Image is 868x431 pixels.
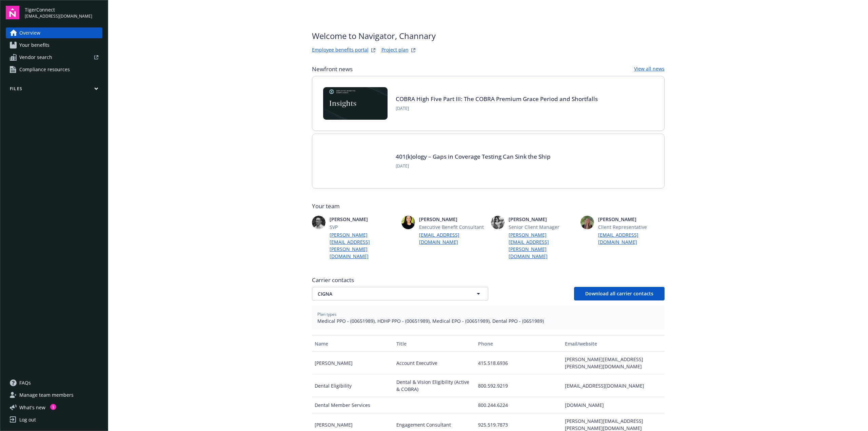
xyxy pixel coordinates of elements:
div: Log out [19,414,36,425]
span: [DATE] [396,163,551,169]
div: Dental Eligibility [312,374,394,397]
span: Your team [312,202,665,210]
span: Plan types [317,311,659,317]
img: photo [401,216,415,229]
span: [PERSON_NAME] [330,216,396,223]
button: Email/website [562,335,664,352]
div: [DOMAIN_NAME] [562,397,664,413]
span: Carrier contacts [312,276,665,284]
button: What's new1 [6,404,56,411]
div: [PERSON_NAME] [312,352,394,374]
img: navigator-logo.svg [6,6,19,19]
div: Account Executive [394,352,475,374]
button: Download all carrier contacts [574,287,665,300]
img: photo [491,216,505,229]
a: Compliance resources [6,64,102,75]
button: TigerConnect[EMAIL_ADDRESS][DOMAIN_NAME] [25,6,102,19]
img: photo [580,216,594,229]
a: [PERSON_NAME][EMAIL_ADDRESS][PERSON_NAME][DOMAIN_NAME] [330,231,396,260]
span: Medical PPO - (00651989), HDHP PPO - (00651989), Medical EPO - (00651989), Dental PPO - (0651989) [317,317,659,325]
div: 800.244.6224 [475,397,562,413]
div: 415.518.6936 [475,352,562,374]
button: Title [394,335,475,352]
div: [PERSON_NAME][EMAIL_ADDRESS][PERSON_NAME][DOMAIN_NAME] [562,352,664,374]
div: Phone [478,340,559,347]
div: Email/website [565,340,662,347]
div: Name [315,340,391,347]
span: Senior Client Manager [509,223,575,231]
span: CIGNA [318,290,459,297]
a: [EMAIL_ADDRESS][DOMAIN_NAME] [598,231,665,246]
button: Name [312,335,394,352]
span: [EMAIL_ADDRESS][DOMAIN_NAME] [25,13,92,19]
span: What ' s new [19,404,45,411]
a: FAQs [6,377,102,388]
a: projectPlanWebsite [409,46,417,54]
span: Overview [19,27,40,38]
a: 401(k)ology – Gaps in Coverage Testing Can Sink the Ship [396,153,551,160]
span: Your benefits [19,40,50,51]
a: Vendor search [6,52,102,63]
img: photo [312,216,325,229]
div: 800.592.9219 [475,374,562,397]
div: [EMAIL_ADDRESS][DOMAIN_NAME] [562,374,664,397]
span: FAQs [19,377,31,388]
span: Executive Benefit Consultant [419,223,486,231]
a: View all news [634,65,665,73]
span: [DATE] [396,105,598,112]
div: Dental Member Services [312,397,394,413]
span: Client Representative [598,223,665,231]
a: striveWebsite [369,46,377,54]
span: Vendor search [19,52,52,63]
span: TigerConnect [25,6,92,13]
div: Title [396,340,473,347]
a: COBRA High Five Part III: The COBRA Premium Grace Period and Shortfalls [396,95,598,103]
span: SVP [330,223,396,231]
span: Manage team members [19,390,74,400]
span: Welcome to Navigator , Channary [312,30,436,42]
span: Newfront news [312,65,353,73]
div: 1 [50,404,56,410]
span: [PERSON_NAME] [598,216,665,223]
span: Download all carrier contacts [585,290,653,297]
a: Overview [6,27,102,38]
img: Card Image - EB Compliance Insights.png [323,87,388,120]
span: [PERSON_NAME] [419,216,486,223]
a: Your benefits [6,40,102,51]
button: Files [6,86,102,94]
button: CIGNA [312,287,488,300]
button: Phone [475,335,562,352]
div: Dental & Vision Eligibility (Active & COBRA) [394,374,475,397]
span: [PERSON_NAME] [509,216,575,223]
img: Card Image - 401kology - Gaps in Coverage Testing - 08-27-25.jpg [323,145,388,177]
a: [EMAIL_ADDRESS][DOMAIN_NAME] [419,231,486,246]
a: Manage team members [6,390,102,400]
span: Compliance resources [19,64,70,75]
a: Project plan [381,46,409,54]
a: [PERSON_NAME][EMAIL_ADDRESS][PERSON_NAME][DOMAIN_NAME] [509,231,575,260]
a: Employee benefits portal [312,46,369,54]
